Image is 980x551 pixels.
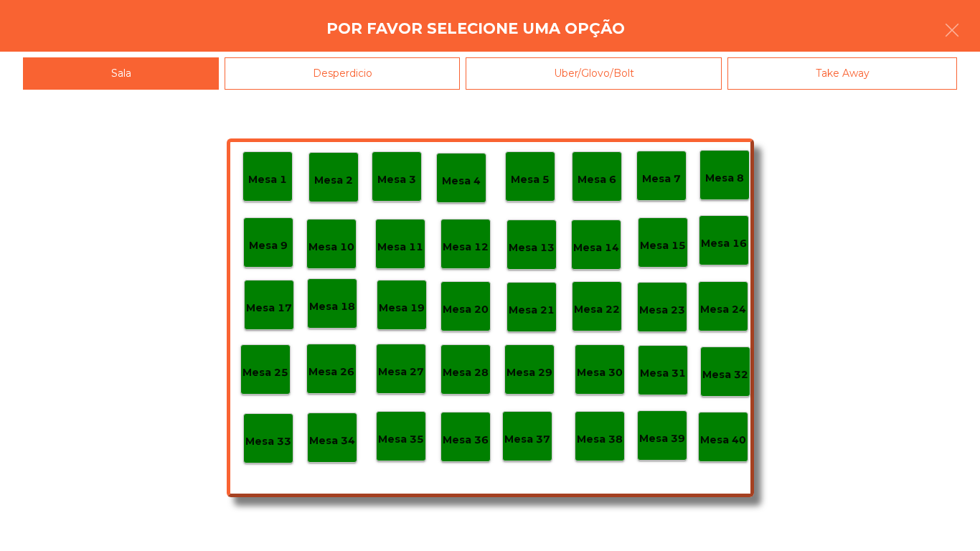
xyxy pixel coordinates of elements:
div: Uber/Glovo/Bolt [466,57,722,90]
div: Sala [23,57,219,90]
p: Mesa 12 [443,239,489,255]
p: Mesa 5 [511,171,550,188]
p: Mesa 29 [507,364,552,381]
p: Mesa 25 [242,364,288,381]
p: Mesa 26 [308,364,354,380]
p: Mesa 10 [308,239,354,255]
p: Mesa 20 [443,301,489,318]
p: Mesa 33 [245,433,291,450]
p: Mesa 4 [442,173,481,189]
div: Desperdicio [225,57,460,90]
p: Mesa 34 [309,433,355,449]
p: Mesa 18 [309,298,355,315]
p: Mesa 28 [443,364,489,381]
p: Mesa 31 [640,365,686,382]
p: Mesa 39 [639,430,685,447]
p: Mesa 27 [378,364,424,380]
p: Mesa 6 [578,171,616,188]
p: Mesa 35 [378,431,424,448]
p: Mesa 23 [639,302,685,319]
p: Mesa 11 [377,239,423,255]
p: Mesa 9 [249,237,288,254]
p: Mesa 14 [573,240,619,256]
p: Mesa 24 [700,301,746,318]
p: Mesa 13 [509,240,555,256]
div: Take Away [727,57,957,90]
p: Mesa 21 [509,302,555,319]
p: Mesa 37 [504,431,550,448]
p: Mesa 1 [248,171,287,188]
p: Mesa 32 [702,367,748,383]
p: Mesa 8 [705,170,744,187]
p: Mesa 36 [443,432,489,448]
p: Mesa 7 [642,171,681,187]
h4: Por favor selecione uma opção [326,18,625,39]
p: Mesa 3 [377,171,416,188]
p: Mesa 17 [246,300,292,316]
p: Mesa 38 [577,431,623,448]
p: Mesa 2 [314,172,353,189]
p: Mesa 30 [577,364,623,381]
p: Mesa 15 [640,237,686,254]
p: Mesa 16 [701,235,747,252]
p: Mesa 40 [700,432,746,448]
p: Mesa 22 [574,301,620,318]
p: Mesa 19 [379,300,425,316]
